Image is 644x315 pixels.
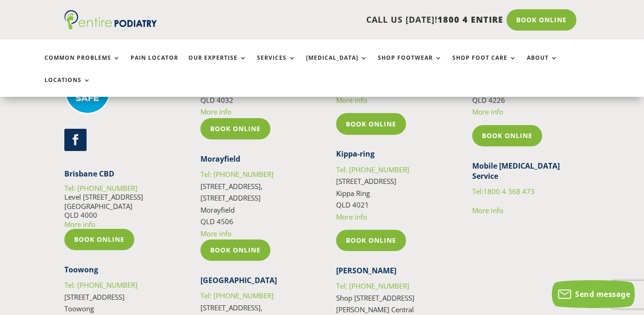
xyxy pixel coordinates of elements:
a: Book Online [200,239,270,261]
a: Tel: [PHONE_NUMBER] [336,165,409,174]
a: More info [64,220,95,229]
span: 1800 4 ENTIRE [438,14,503,25]
a: More info [336,95,367,105]
strong: [GEOGRAPHIC_DATA] [200,275,277,285]
a: Shop Foot Care [452,55,517,75]
a: Locations [44,77,91,97]
p: CALL US [DATE]! [182,14,503,26]
span: Send message [575,289,630,299]
a: Services [257,55,296,75]
a: Book Online [506,9,576,31]
a: Book Online [472,125,542,146]
a: Book Online [336,113,406,134]
a: Shop Footwear [378,55,442,75]
a: Tel: [PHONE_NUMBER] [336,281,409,290]
p: [STREET_ADDRESS], [STREET_ADDRESS] Morayfield QLD 4506 [200,169,308,239]
a: Book Online [64,229,134,250]
a: Tel: [PHONE_NUMBER] [64,280,138,290]
a: Book Online [336,230,406,251]
a: Tel:1800 4 368 473 [472,187,535,196]
a: Book Online [200,118,270,139]
a: Entire Podiatry [64,22,157,31]
a: [MEDICAL_DATA] [306,55,368,75]
strong: Mobile [MEDICAL_DATA] Service [472,161,560,181]
p: [STREET_ADDRESS] Kippa Ring QLD 4021 [336,164,444,230]
a: Follow on Facebook [64,129,87,151]
strong: Toowong [64,265,98,275]
a: Tel: [PHONE_NUMBER] [200,291,274,300]
a: More info [336,212,367,221]
span: 1800 4 368 473 [483,187,535,196]
a: More info [472,107,503,116]
a: Pain Locator [131,55,178,75]
strong: Kippa-ring [336,149,375,159]
a: More info [200,107,231,116]
a: Our Expertise [188,55,247,75]
button: Send message [552,280,635,308]
a: More info [200,229,231,238]
img: logo (1) [64,10,157,30]
a: Tel: [PHONE_NUMBER] [200,170,274,179]
strong: Brisbane CBD [64,169,114,179]
p: Level [STREET_ADDRESS] [GEOGRAPHIC_DATA] QLD 4000 [64,184,172,229]
a: More info [472,206,503,215]
a: Common Problems [44,55,120,75]
a: About [527,55,558,75]
a: Tel: [PHONE_NUMBER] [64,183,138,193]
strong: [PERSON_NAME] [336,265,396,276]
strong: Morayfield [200,154,240,164]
